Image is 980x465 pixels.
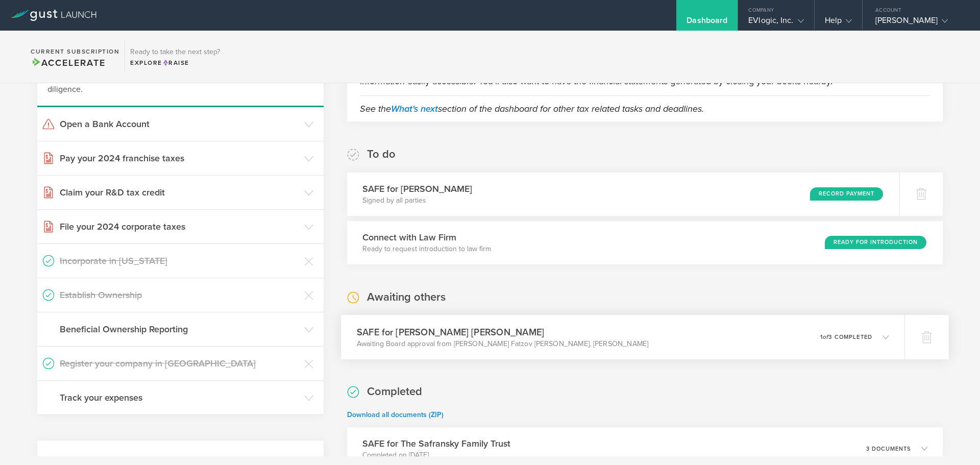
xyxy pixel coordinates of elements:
[362,231,491,244] h3: Connect with Law Firm
[360,103,704,114] em: See the section of the dashboard for other tax related tasks and deadlines.
[825,15,852,31] div: Help
[60,357,299,370] h3: Register your company in [GEOGRAPHIC_DATA]
[367,147,396,162] h2: To do
[367,290,446,305] h2: Awaiting others
[362,244,491,254] p: Ready to request introduction to law firm
[347,410,444,419] a: Download all documents (ZIP)
[362,195,472,206] p: Signed by all parties
[162,59,189,66] span: Raise
[347,173,899,216] div: SAFE for [PERSON_NAME]Signed by all partiesRecord Payment
[810,187,883,201] div: Record Payment
[60,186,299,199] h3: Claim your R&D tax credit
[60,288,299,302] h3: Establish Ownership
[125,41,225,72] div: Ready to take the next step?ExploreRaise
[825,236,926,249] div: Ready for Introduction
[60,117,299,131] h3: Open a Bank Account
[31,57,105,68] span: Accelerate
[130,48,220,56] h3: Ready to take the next step?
[60,323,299,336] h3: Beneficial Ownership Reporting
[866,446,911,452] p: 3 documents
[362,450,510,460] p: Completed on [DATE]
[687,15,727,31] div: Dashboard
[391,103,438,114] a: What's next
[362,437,510,450] h3: SAFE for The Safransky Family Trust
[60,391,299,404] h3: Track your expenses
[357,325,648,339] h3: SAFE for [PERSON_NAME] [PERSON_NAME]
[823,333,828,340] em: of
[130,58,220,67] div: Explore
[748,15,803,31] div: EVlogic, Inc.
[60,152,299,165] h3: Pay your 2024 franchise taxes
[367,384,422,399] h2: Completed
[362,182,472,195] h3: SAFE for [PERSON_NAME]
[875,15,962,31] div: [PERSON_NAME]
[357,338,648,349] p: Awaiting Board approval from [PERSON_NAME] Fatzov [PERSON_NAME], [PERSON_NAME]
[60,220,299,233] h3: File your 2024 corporate taxes
[31,48,119,55] h2: Current Subscription
[347,221,943,264] div: Connect with Law FirmReady to request introduction to law firmReady for Introduction
[820,334,872,339] p: 1 3 completed
[60,254,299,267] h3: Incorporate in [US_STATE]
